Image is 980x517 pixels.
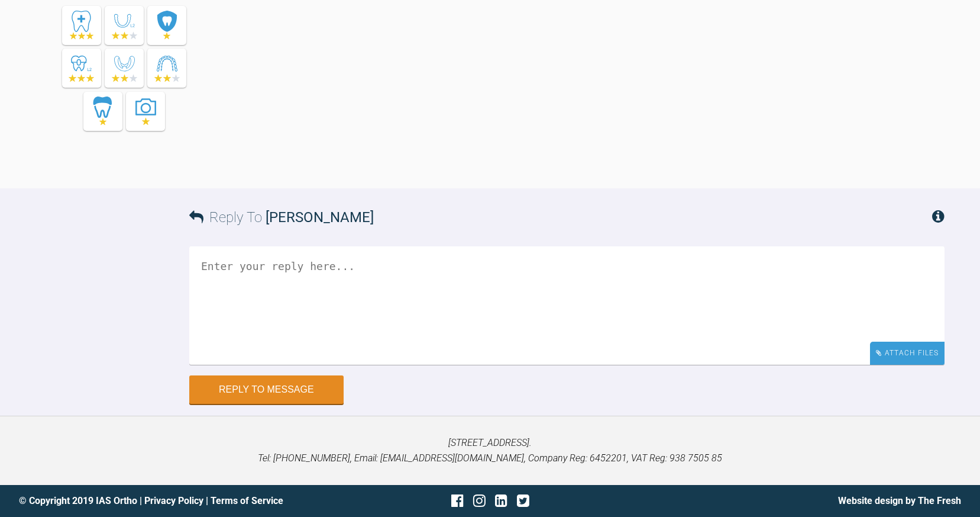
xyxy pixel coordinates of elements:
div: © Copyright 2019 IAS Ortho | | [19,493,333,509]
a: Terms of Service [211,495,283,506]
button: Reply to Message [189,376,344,404]
p: [STREET_ADDRESS]. Tel: [PHONE_NUMBER], Email: [EMAIL_ADDRESS][DOMAIN_NAME], Company Reg: 6452201,... [19,436,961,466]
a: Website design by The Fresh [838,495,961,506]
span: [PERSON_NAME] [266,209,374,226]
a: Privacy Policy [144,495,203,506]
div: Attach Files [870,342,945,365]
h3: Reply To [189,206,374,229]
